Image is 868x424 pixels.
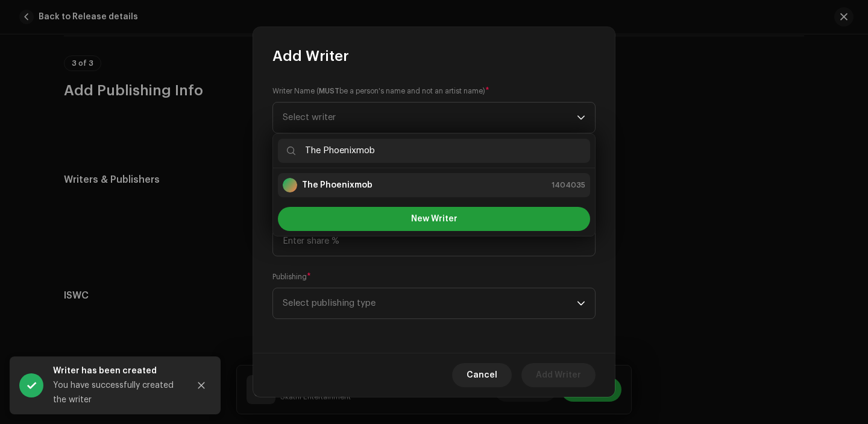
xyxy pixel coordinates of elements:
div: dropdown trigger [577,103,585,133]
span: New Writer [411,215,458,223]
input: Enter share % [272,225,596,256]
strong: The Phoenixmob [302,179,373,191]
button: New Writer [278,207,590,231]
button: Cancel [452,363,512,387]
button: Close [189,373,213,397]
span: Select publishing type [283,288,577,318]
ul: Option List [273,168,595,202]
strong: MUST [319,87,339,95]
li: The Phoenixmob [278,173,590,197]
small: Writer Name ( be a person's name and not an artist name) [272,85,485,97]
small: Publishing [272,271,307,283]
div: Writer has been created [53,364,180,378]
span: Select writer [283,103,577,133]
span: Add Writer [272,46,349,66]
span: Add Writer [536,363,581,387]
span: 1404035 [552,179,585,191]
div: dropdown trigger [577,288,585,318]
span: Select writer [283,113,336,122]
span: Cancel [467,363,497,387]
div: You have successfully created the writer [53,378,180,407]
button: Add Writer [521,363,596,387]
